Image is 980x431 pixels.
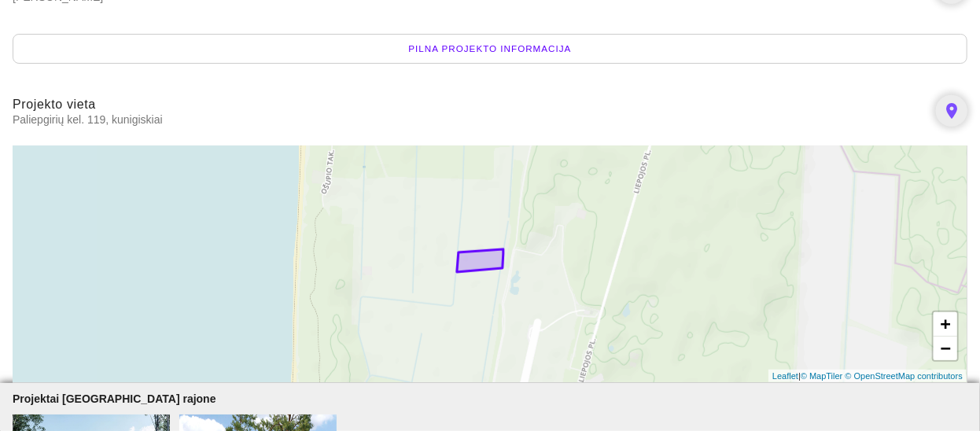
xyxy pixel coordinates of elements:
a: Zoom out [934,337,957,360]
i: place [942,101,961,120]
a: © MapTiler [801,371,843,381]
span: Paliepgirių kel. 119, kunigiskiai [13,112,923,127]
a: place [936,95,967,127]
div: | [768,370,967,383]
a: Zoom in [934,312,957,337]
span: Projekto vieta [13,98,96,111]
a: Leaflet [772,371,798,381]
a: © OpenStreetMap contributors [846,371,963,381]
div: Pilna projekto informacija [13,34,967,64]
